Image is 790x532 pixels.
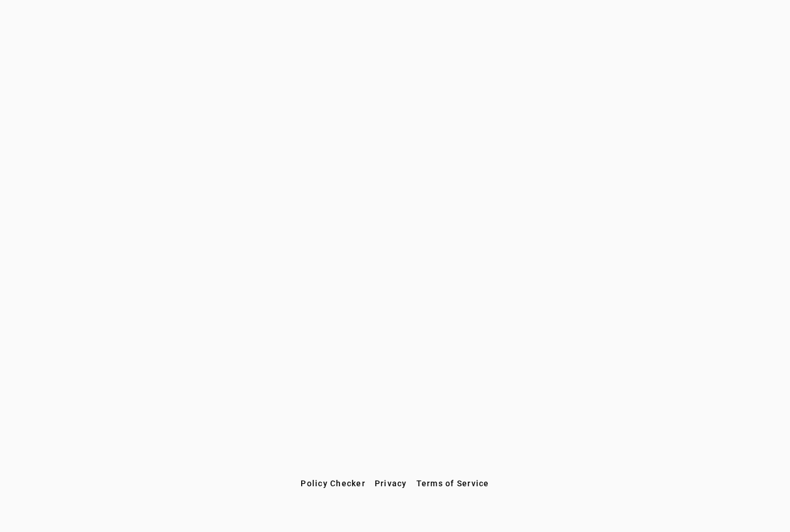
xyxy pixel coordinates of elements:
button: Terms of Service [412,473,494,494]
span: Privacy [375,479,407,488]
span: Policy Checker [301,479,365,488]
button: Privacy [370,473,412,494]
span: Terms of Service [416,479,489,488]
button: Policy Checker [296,473,370,494]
